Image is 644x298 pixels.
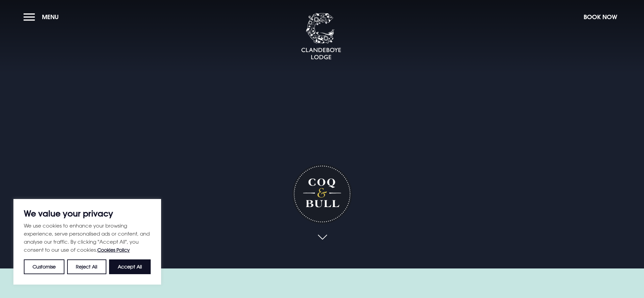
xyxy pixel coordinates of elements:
button: Book Now [580,10,621,24]
a: Cookies Policy [97,247,130,253]
img: Clandeboye Lodge [301,13,341,60]
span: Menu [42,13,59,21]
p: We value your privacy [24,209,151,217]
div: We value your privacy [13,199,161,285]
button: Menu [23,10,62,24]
p: We use cookies to enhance your browsing experience, serve personalised ads or content, and analys... [24,221,151,254]
h1: Coq & Bull [292,164,352,224]
button: Customise [24,259,64,274]
button: Reject All [67,259,106,274]
button: Accept All [109,259,151,274]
